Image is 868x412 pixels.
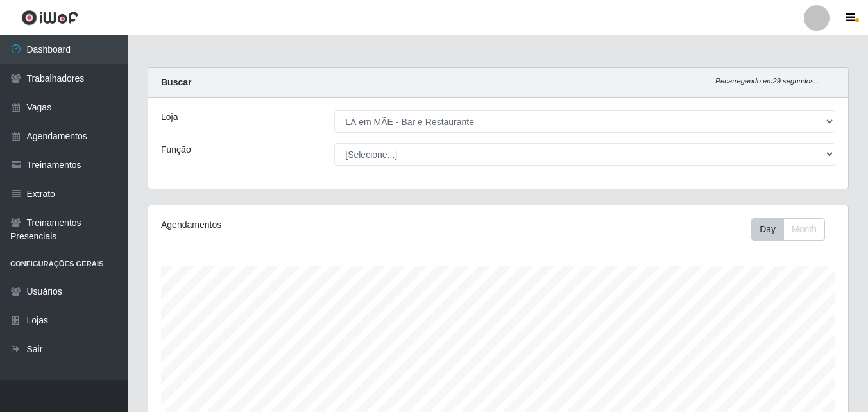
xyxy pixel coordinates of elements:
[783,218,825,241] button: Month
[161,218,430,232] div: Agendamentos
[161,143,191,157] label: Função
[751,218,784,241] button: Day
[161,110,178,124] label: Loja
[161,77,191,87] strong: Buscar
[751,218,835,241] div: Toolbar with button groups
[21,10,78,26] img: CoreUI Logo
[751,218,825,241] div: First group
[715,77,820,85] i: Recarregando em 29 segundos...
